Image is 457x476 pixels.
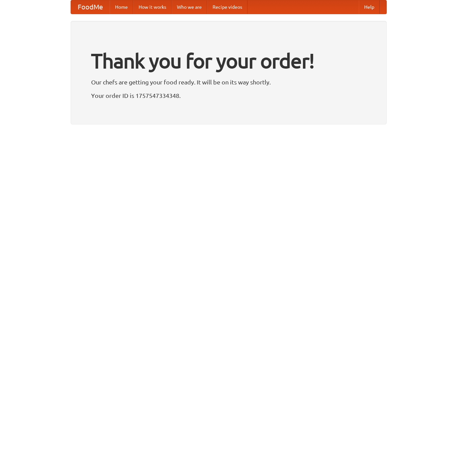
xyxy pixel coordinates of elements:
a: Recipe videos [207,0,247,14]
h1: Thank you for your order! [91,45,366,77]
a: Help [359,0,380,14]
a: FoodMe [71,0,110,14]
a: Home [110,0,133,14]
a: How it works [133,0,172,14]
a: Who we are [172,0,207,14]
p: Your order ID is 1757547334348. [91,90,366,101]
p: Our chefs are getting your food ready. It will be on its way shortly. [91,77,366,87]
